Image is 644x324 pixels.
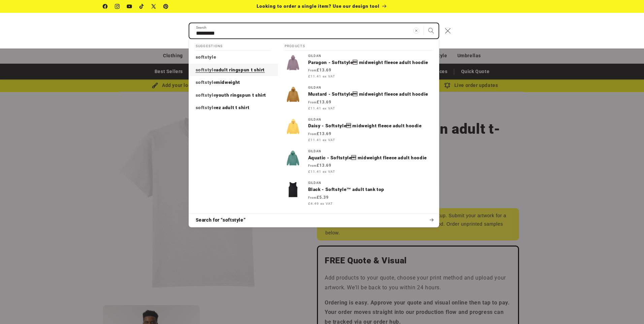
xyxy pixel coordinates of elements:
[308,86,432,90] div: Gildan
[308,68,331,72] strong: £13.69
[308,106,335,111] span: £11.41 ex VAT
[308,137,335,142] span: £11.41 ex VAT
[196,105,216,110] mark: softstyle
[308,150,432,153] div: Gildan
[216,92,266,98] span: youth ringspun t shirt
[308,131,331,136] strong: £13.69
[278,83,439,114] a: GildanMustard - Softstyle midweight fleece adult hoodie From£13.69 £11.41 ex VAT
[189,51,278,64] a: softstyle
[308,69,317,72] span: From
[189,101,278,114] a: softstyle ez adult t shirt
[532,251,644,324] iframe: Chat Widget
[285,86,301,103] img: Softstyle midweight fleece adult hoodie
[278,51,439,83] a: GildanParagon - Softstyle midweight fleece adult hoodie From£13.69 £11.41 ex VAT
[189,89,278,102] a: softstyle youth ringspun t shirt
[308,132,317,136] span: From
[196,79,216,85] mark: softstyle
[216,105,249,110] span: ez adult t shirt
[308,60,432,66] p: Paragon - Softstyle midweight fleece adult hoodie
[285,39,432,51] h2: Products
[196,105,250,111] p: softstyle ez adult t shirt
[196,92,216,98] mark: softstyle
[308,101,317,104] span: From
[308,155,432,161] p: Aquatic - Softstyle midweight fleece adult hoodie
[308,164,317,167] span: From
[285,118,301,135] img: Softstyle midweight fleece adult hoodie
[308,118,432,122] div: Gildan
[278,178,439,209] a: GildanBlack - Softstyle™ adult tank top From£5.39 £4.49 ex VAT
[308,74,335,79] span: £11.41 ex VAT
[216,67,265,72] span: adult ringspun t shirt
[441,23,455,38] button: Close
[308,54,432,58] div: Gildan
[308,187,432,193] p: Black - Softstyle™ adult tank top
[424,23,439,38] button: Search
[308,100,331,104] strong: £13.69
[409,23,424,38] button: Clear search term
[189,64,278,76] a: softstyle adult ringspun t shirt
[285,181,301,198] img: Softstyle™ adult tank top
[196,217,246,224] span: Search for “softstyle”
[308,181,432,185] div: Gildan
[308,201,333,206] span: £4.49 ex VAT
[308,123,432,129] p: Daisy - Softstyle midweight fleece adult hoodie
[196,54,216,60] mark: softstyle
[257,3,380,9] span: Looking to order a single item? Use our design tool
[196,67,216,72] mark: softstyle
[196,92,266,98] p: softstyle youth ringspun t shirt
[532,251,644,324] div: Widget pro chat
[308,196,317,199] span: From
[308,195,329,200] strong: £5.39
[196,39,271,51] h2: Suggestions
[308,91,432,97] p: Mustard - Softstyle midweight fleece adult hoodie
[285,54,301,71] img: Softstyle midweight fleece adult hoodie
[278,115,439,146] a: GildanDaisy - Softstyle midweight fleece adult hoodie From£13.69 £11.41 ex VAT
[196,67,265,73] p: softstyle adult ringspun t shirt
[278,146,439,178] a: GildanAquatic - Softstyle midweight fleece adult hoodie From£13.69 £11.41 ex VAT
[216,79,240,85] span: midweight
[308,169,335,174] span: £11.41 ex VAT
[196,54,216,60] p: softstyle
[196,79,240,86] p: softstyle midweight
[189,76,278,89] a: softstyle midweight
[308,163,331,168] strong: £13.69
[285,150,301,166] img: Softstyle midweight fleece adult hoodie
